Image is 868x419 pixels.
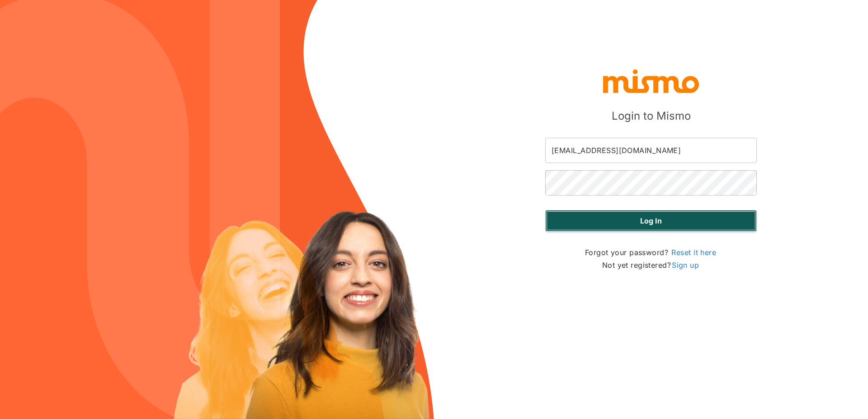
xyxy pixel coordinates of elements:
[671,260,700,270] a: Sign up
[601,67,701,94] img: logo
[545,210,757,232] button: Log in
[612,109,691,123] h5: Login to Mismo
[602,259,700,271] p: Not yet registered?
[545,138,757,163] input: Email
[585,246,717,259] p: Forgot your password?
[670,247,717,258] a: Reset it here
